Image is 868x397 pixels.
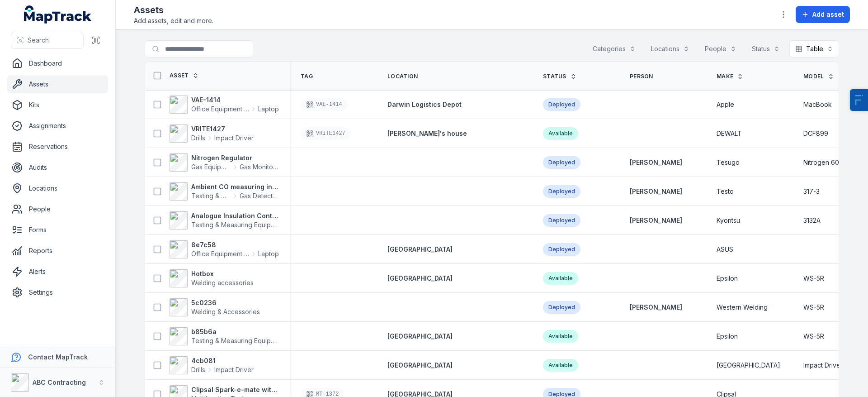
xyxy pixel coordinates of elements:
[803,216,821,225] span: 3132A
[134,4,213,16] h2: Assets
[7,263,108,281] a: Alerts
[803,129,828,138] span: DCF899
[7,117,108,135] a: Assignments
[587,40,642,57] button: Categories
[170,72,199,79] a: Asset
[7,221,108,239] a: Forms
[240,191,279,201] span: Gas Detectors
[191,211,279,220] strong: Analogue Insulation Continuity Tester
[191,308,260,316] span: Welding & Accessories
[387,73,418,80] span: Location
[301,127,351,140] div: VRITE1427
[803,361,843,370] span: Impact Driver
[699,40,742,57] button: People
[11,32,84,49] button: Search
[803,274,824,283] span: WS-5R
[387,361,453,369] span: [GEOGRAPHIC_DATA]
[7,75,108,93] a: Assets
[803,73,824,80] span: Model
[717,303,768,312] span: Western Welding
[170,298,260,316] a: 5c0236Welding & Accessories
[543,73,566,80] span: Status
[191,221,285,229] span: Testing & Measuring Equipment
[258,249,279,258] span: Laptop
[717,361,780,370] span: [GEOGRAPHIC_DATA]
[630,216,682,225] a: [PERSON_NAME]
[191,365,205,374] span: Drills
[387,100,462,109] a: Darwin Logistics Depot
[7,242,108,260] a: Reports
[191,337,285,344] span: Testing & Measuring Equipment
[630,158,682,167] a: [PERSON_NAME]
[170,182,279,201] a: Ambient CO measuring instrumentTesting & Measuring EquipmentGas Detectors
[717,100,734,109] span: Apple
[170,153,279,172] a: Nitrogen RegulatorGas EquipmentGas Monitors - Methane
[7,158,108,177] a: Audits
[191,279,254,287] span: Welding accessories
[387,332,453,340] span: [GEOGRAPHIC_DATA]
[191,385,279,394] strong: Clipsal Spark-e-mate with Bags & Accessories
[717,158,740,167] span: Tesugo
[191,240,279,249] strong: 8e7c58
[543,301,580,314] div: Deployed
[717,332,738,341] span: Epsilon
[796,6,850,23] button: Add asset
[191,191,231,201] span: Testing & Measuring Equipment
[191,327,279,336] strong: b85b6a
[33,378,86,386] strong: ABC Contracting
[746,40,786,57] button: Status
[543,214,580,227] div: Deployed
[170,327,279,345] a: b85b6aTesting & Measuring Equipment
[191,249,249,258] span: Office Equipment & IT
[214,134,254,143] span: Impact Driver
[170,124,254,143] a: VRITE1427DrillsImpact Driver
[170,211,279,230] a: Analogue Insulation Continuity TesterTesting & Measuring Equipment
[387,361,453,370] a: [GEOGRAPHIC_DATA]
[717,245,733,254] span: ASUS
[630,73,653,80] span: Person
[387,332,453,341] a: [GEOGRAPHIC_DATA]
[803,100,832,109] span: MacBook
[191,105,249,114] span: Office Equipment & IT
[170,269,254,287] a: HotboxWelding accessories
[717,73,733,80] span: Make
[191,96,279,105] strong: VAE-1414
[630,187,682,196] a: [PERSON_NAME]
[387,245,453,253] span: [GEOGRAPHIC_DATA]
[240,163,279,172] span: Gas Monitors - Methane
[28,36,49,45] span: Search
[387,129,467,137] span: [PERSON_NAME]'s house
[191,356,254,365] strong: 4cb081
[24,5,92,24] a: MapTrack
[387,129,467,138] a: [PERSON_NAME]'s house
[803,73,834,80] a: Model
[191,153,279,163] strong: Nitrogen Regulator
[543,330,578,343] div: Available
[7,179,108,197] a: Locations
[543,73,576,80] a: Status
[803,187,820,196] span: 317-3
[717,216,740,225] span: Kyoritsu
[28,353,88,361] strong: Contact MapTrack
[191,134,205,143] span: Drills
[170,356,254,374] a: 4cb081DrillsImpact Driver
[7,96,108,114] a: Kits
[387,245,453,254] a: [GEOGRAPHIC_DATA]
[7,138,108,156] a: Reservations
[191,298,260,307] strong: 5c0236
[803,332,824,341] span: WS-5R
[812,10,844,19] span: Add asset
[789,40,839,57] button: Table
[191,163,231,172] span: Gas Equipment
[717,73,743,80] a: Make
[7,283,108,301] a: Settings
[191,182,279,191] strong: Ambient CO measuring instrument
[191,124,254,134] strong: VRITE1427
[387,274,453,283] a: [GEOGRAPHIC_DATA]
[543,243,580,256] div: Deployed
[630,303,682,312] strong: [PERSON_NAME]
[7,54,108,72] a: Dashboard
[543,359,578,372] div: Available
